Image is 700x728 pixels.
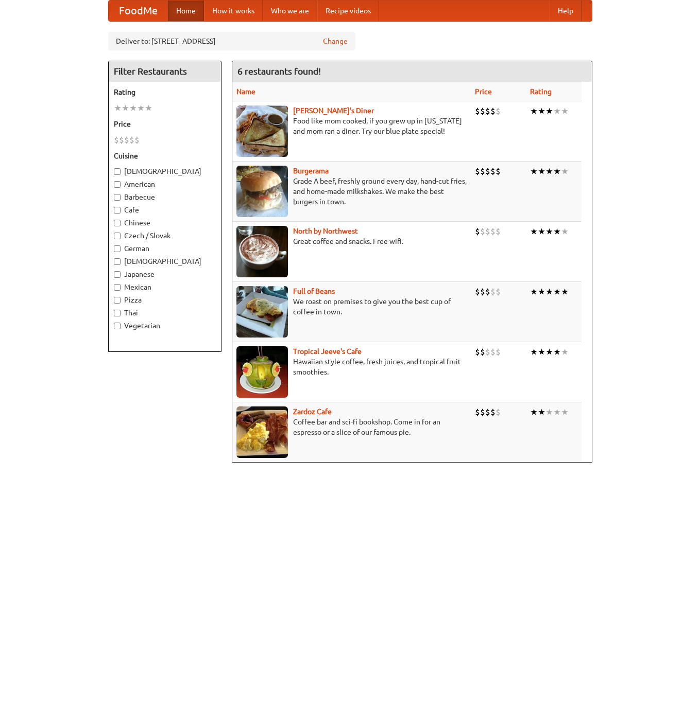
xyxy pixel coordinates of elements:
[561,105,569,117] li: ★
[236,346,288,398] img: jeeves.jpg
[168,1,204,21] a: Home
[496,105,501,117] li: $
[114,181,121,188] input: American
[530,346,538,358] li: ★
[293,167,329,175] a: Burgerama
[114,166,216,176] label: [DEMOGRAPHIC_DATA]
[114,243,216,254] label: German
[538,105,545,117] li: ★
[114,233,121,239] input: Czech / Slovak
[496,166,501,177] li: $
[480,105,485,117] li: $
[237,66,321,76] ng-pluralize: 6 restaurants found!
[490,105,496,117] li: $
[475,166,480,177] li: $
[236,236,467,246] p: Great coffee and snacks. Free wifi.
[114,134,119,146] li: $
[538,166,545,177] li: ★
[114,271,121,278] input: Japanese
[530,105,538,117] li: ★
[119,134,124,146] li: $
[485,346,490,358] li: $
[114,310,121,316] input: Thai
[114,256,216,267] label: [DEMOGRAPHIC_DATA]
[114,282,216,292] label: Mexican
[485,226,490,237] li: $
[145,102,152,114] li: ★
[475,346,480,358] li: $
[137,102,145,114] li: ★
[236,116,467,136] p: Food like mom cooked, if you grew up in [US_STATE] and mom ran a diner. Try our blue plate special!
[490,226,496,237] li: $
[553,105,561,117] li: ★
[236,286,288,338] img: beans.jpg
[204,1,263,21] a: How it works
[124,134,129,146] li: $
[114,230,216,241] label: Czech / Slovak
[545,286,553,297] li: ★
[530,226,538,237] li: ★
[263,1,317,21] a: Who we are
[545,226,553,237] li: ★
[114,308,216,318] label: Thai
[530,87,552,96] a: Rating
[114,87,216,97] h5: Rating
[114,205,216,215] label: Cafe
[496,286,501,297] li: $
[496,226,501,237] li: $
[293,347,362,356] a: Tropical Jeeve's Cafe
[236,417,467,437] p: Coffee bar and sci-fi bookshop. Come in for an espresso or a slice of our famous pie.
[490,406,496,418] li: $
[114,192,216,202] label: Barbecue
[530,286,538,297] li: ★
[530,166,538,177] li: ★
[475,286,480,297] li: $
[114,295,216,305] label: Pizza
[293,287,335,295] b: Full of Beans
[553,346,561,358] li: ★
[114,151,216,161] h5: Cuisine
[114,179,216,189] label: American
[485,286,490,297] li: $
[293,407,332,416] a: Zardoz Cafe
[490,286,496,297] li: $
[538,346,545,358] li: ★
[553,166,561,177] li: ★
[114,245,121,252] input: German
[293,106,374,115] b: [PERSON_NAME]'s Diner
[553,226,561,237] li: ★
[496,406,501,418] li: $
[480,406,485,418] li: $
[545,105,553,117] li: ★
[108,32,355,50] div: Deliver to: [STREET_ADDRESS]
[475,406,480,418] li: $
[114,220,121,226] input: Chinese
[236,296,467,317] p: We roast on premises to give you the best cup of coffee in town.
[485,105,490,117] li: $
[553,406,561,418] li: ★
[480,166,485,177] li: $
[114,218,216,228] label: Chinese
[480,346,485,358] li: $
[475,87,492,96] a: Price
[114,321,216,331] label: Vegetarian
[134,134,140,146] li: $
[114,119,216,129] h5: Price
[293,227,358,235] a: North by Northwest
[236,357,467,377] p: Hawaiian style coffee, fresh juices, and tropical fruit smoothies.
[480,286,485,297] li: $
[114,194,121,201] input: Barbecue
[485,166,490,177] li: $
[323,36,348,46] a: Change
[561,226,569,237] li: ★
[485,406,490,418] li: $
[114,269,216,279] label: Japanese
[114,284,121,291] input: Mexican
[545,346,553,358] li: ★
[545,406,553,418] li: ★
[545,166,553,177] li: ★
[236,176,467,207] p: Grade A beef, freshly ground every day, hand-cut fries, and home-made milkshakes. We make the bes...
